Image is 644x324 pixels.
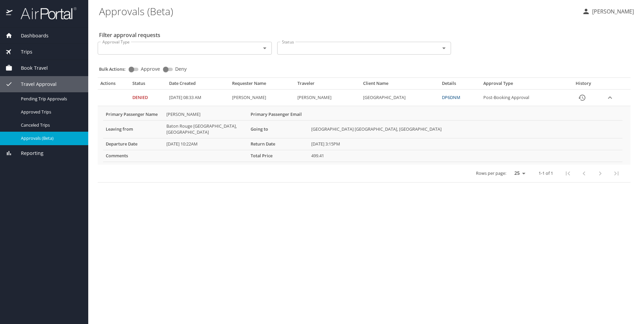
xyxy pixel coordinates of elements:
[98,80,130,89] th: Actions
[360,90,439,106] td: [GEOGRAPHIC_DATA]
[21,109,80,115] span: Approved Trips
[12,80,57,88] span: Travel Approval
[130,80,166,89] th: Status
[476,171,506,175] p: Rows per page:
[12,32,49,39] span: Dashboards
[175,67,187,71] span: Deny
[166,80,229,89] th: Date Created
[248,120,309,138] th: Going to
[12,64,48,72] span: Book Travel
[166,90,229,106] td: [DATE] 08:33 AM
[248,150,309,162] th: Total Price
[229,80,295,89] th: Requester Name
[164,109,248,120] td: [PERSON_NAME]
[574,90,590,106] button: History
[6,7,13,20] img: icon-airportal.png
[103,150,164,162] th: Comments
[248,109,309,120] th: Primary Passenger Email
[439,80,481,89] th: Details
[260,43,269,53] button: Open
[21,135,80,141] span: Approvals (Beta)
[103,138,164,150] th: Departure Date
[309,150,622,162] td: 499.41
[103,120,164,138] th: Leaving from
[229,90,295,106] td: [PERSON_NAME]
[442,94,460,100] a: DP6DNM
[141,67,160,71] span: Approve
[164,120,248,138] td: Baton Rouge [GEOGRAPHIC_DATA], [GEOGRAPHIC_DATA]
[605,93,615,103] button: expand row
[439,43,449,53] button: Open
[590,7,634,15] p: [PERSON_NAME]
[130,90,166,106] td: Denied
[565,80,602,89] th: History
[12,48,32,56] span: Trips
[481,90,565,106] td: Post-Booking Approval
[98,80,631,182] table: Approval table
[539,171,553,175] p: 1-1 of 1
[360,80,439,89] th: Client Name
[295,90,360,106] td: [PERSON_NAME]
[103,109,622,162] table: More info for approvals
[99,66,131,72] p: Bulk Actions:
[12,150,43,157] span: Reporting
[309,138,622,150] td: [DATE] 3:15PM
[13,7,76,20] img: airportal-logo.png
[103,109,164,120] th: Primary Passenger Name
[99,1,577,22] h1: Approvals (Beta)
[164,138,248,150] td: [DATE] 10:22AM
[481,80,565,89] th: Approval Type
[509,168,528,178] select: rows per page
[579,5,637,18] button: [PERSON_NAME]
[21,122,80,128] span: Canceled Trips
[21,96,80,102] span: Pending Trip Approvals
[309,120,622,138] td: [GEOGRAPHIC_DATA] [GEOGRAPHIC_DATA], [GEOGRAPHIC_DATA]
[99,30,160,40] h2: Filter approval requests
[248,138,309,150] th: Return Date
[295,80,360,89] th: Traveler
